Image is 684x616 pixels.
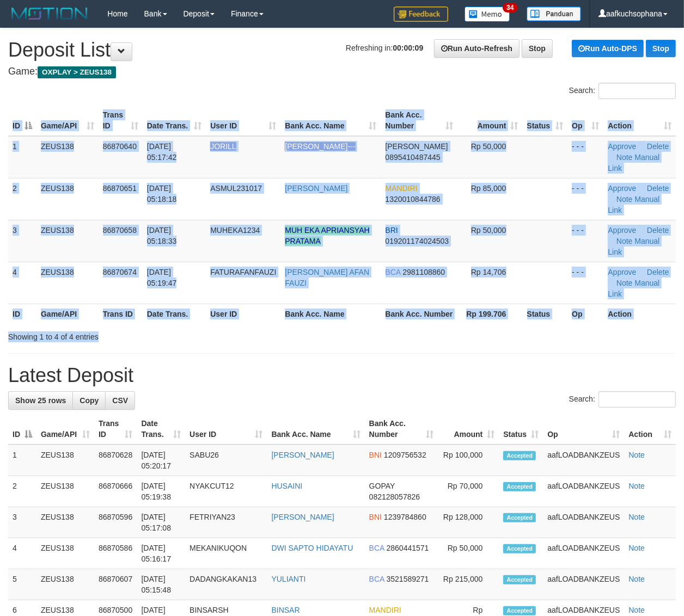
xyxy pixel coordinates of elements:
th: Bank Acc. Name: activate to sort column ascending [267,414,365,445]
th: Bank Acc. Number: activate to sort column ascending [365,414,438,445]
a: HUSAINI [272,482,303,490]
th: Trans ID: activate to sort column ascending [94,414,137,445]
a: Note [628,575,645,583]
span: Copy [80,396,99,405]
td: SABU26 [185,445,267,476]
span: GOPAY [369,482,395,490]
td: - - - [567,262,603,304]
th: Date Trans.: activate to sort column ascending [143,105,206,136]
td: 2 [8,178,36,220]
th: ID [8,304,36,324]
strong: 00:00:09 [393,44,423,52]
td: [DATE] 05:19:38 [137,476,186,507]
th: Game/API: activate to sort column ascending [36,105,99,136]
td: 86870607 [94,569,137,600]
span: Copy 2981108860 to clipboard [402,268,445,276]
a: [PERSON_NAME] [285,184,347,193]
span: Rp 14,706 [471,268,506,276]
th: Amount: activate to sort column ascending [457,105,522,136]
td: ZEUS138 [36,136,99,178]
a: Note [628,544,645,552]
a: Stop [522,39,553,58]
td: NYAKCUT12 [185,476,267,507]
a: Note [616,279,633,287]
a: Approve [608,268,636,276]
a: Manual Link [608,153,659,173]
th: User ID [206,304,280,324]
span: Accepted [503,513,536,522]
td: ZEUS138 [36,476,94,507]
td: Rp 128,000 [438,507,499,538]
td: ZEUS138 [36,445,94,476]
td: 86870596 [94,507,137,538]
td: Rp 215,000 [438,569,499,600]
a: CSV [105,391,135,410]
span: Copy 019201174024503 to clipboard [386,237,449,245]
th: Bank Acc. Name [280,304,381,324]
th: User ID: activate to sort column ascending [206,105,280,136]
th: Bank Acc. Number [381,304,458,324]
td: ZEUS138 [36,538,94,569]
a: Approve [608,184,636,193]
span: [PERSON_NAME] [386,142,448,151]
td: 86870666 [94,476,137,507]
h1: Latest Deposit [8,365,676,386]
td: 86870628 [94,445,137,476]
td: 1 [8,445,36,476]
td: 86870586 [94,538,137,569]
span: OXPLAY > ZEUS138 [38,66,116,78]
td: aafLOADBANKZEUS [543,569,624,600]
a: Note [616,237,633,245]
span: 86870640 [103,142,137,151]
span: 86870674 [103,268,137,276]
td: [DATE] 05:16:17 [137,538,186,569]
span: [DATE] 05:18:33 [147,226,177,245]
td: [DATE] 05:15:48 [137,569,186,600]
a: Note [628,513,645,521]
span: Copy 1239784860 to clipboard [384,513,426,521]
h4: Game: [8,66,676,77]
td: FETRIYAN23 [185,507,267,538]
span: ASMUL231017 [210,184,262,193]
td: 3 [8,220,36,262]
img: Feedback.jpg [394,7,448,22]
span: Copy 1209756532 to clipboard [384,451,426,459]
a: Run Auto-DPS [572,40,644,57]
img: panduan.png [527,7,581,21]
span: MANDIRI [386,184,418,193]
th: Status [523,304,568,324]
a: Note [628,606,645,614]
th: Trans ID: activate to sort column ascending [99,105,143,136]
span: MANDIRI [369,606,401,614]
span: BRI [386,226,398,235]
a: Copy [72,391,106,410]
td: - - - [567,178,603,220]
span: Accepted [503,575,536,584]
a: Approve [608,226,636,235]
span: MUHEKA1234 [210,226,260,235]
span: Accepted [503,544,536,553]
img: Button%20Memo.svg [465,7,510,22]
a: DWI SAPTO HIDAYATU [272,544,353,552]
span: Copy 082128057826 to clipboard [369,492,420,501]
label: Search: [569,83,676,99]
a: [PERSON_NAME] AFAN FAUZI [285,268,369,287]
a: Approve [608,142,636,151]
span: CSV [112,396,128,405]
th: ID: activate to sort column descending [8,105,36,136]
input: Search: [598,83,676,99]
td: Rp 50,000 [438,538,499,569]
span: [DATE] 05:18:18 [147,184,177,204]
span: Accepted [503,482,536,491]
a: Run Auto-Refresh [434,39,520,58]
span: BNI [369,451,382,459]
th: Game/API: activate to sort column ascending [36,414,94,445]
span: FATURAFANFAUZI [210,268,276,276]
span: Accepted [503,606,536,615]
div: Showing 1 to 4 of 4 entries [8,327,277,342]
span: Accepted [503,451,536,460]
td: Rp 100,000 [438,445,499,476]
th: User ID: activate to sort column ascending [185,414,267,445]
a: Show 25 rows [8,391,73,410]
a: Note [616,153,633,162]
